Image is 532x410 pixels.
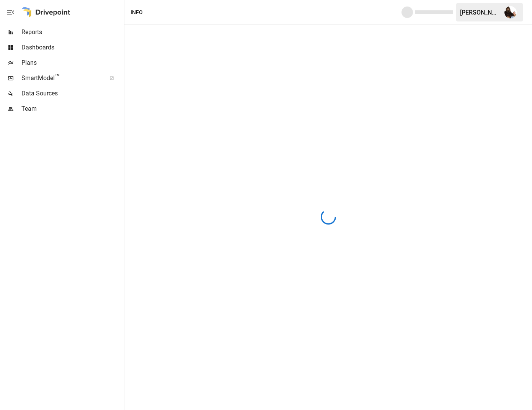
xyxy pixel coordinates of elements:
[21,58,122,67] span: Plans
[55,72,60,82] span: ™
[504,6,517,18] img: Ryan Dranginis
[500,2,521,23] button: Ryan Dranginis
[21,28,122,37] span: Reports
[21,74,101,83] span: SmartModel
[21,104,122,113] span: Team
[460,9,500,16] div: [PERSON_NAME]
[21,43,122,52] span: Dashboards
[21,89,122,98] span: Data Sources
